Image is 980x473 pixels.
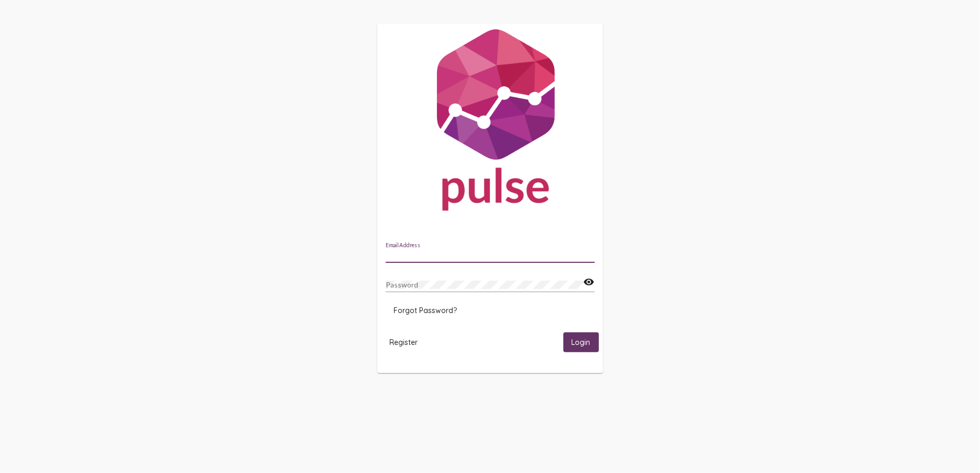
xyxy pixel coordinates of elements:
button: Forgot Password? [386,301,466,320]
button: Register [382,332,426,352]
span: Register [390,338,418,347]
span: Login [572,338,591,348]
mat-icon: visibility [584,276,595,289]
span: Forgot Password? [394,306,457,315]
button: Login [563,332,599,352]
img: Pulse For Good Logo [377,24,603,221]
